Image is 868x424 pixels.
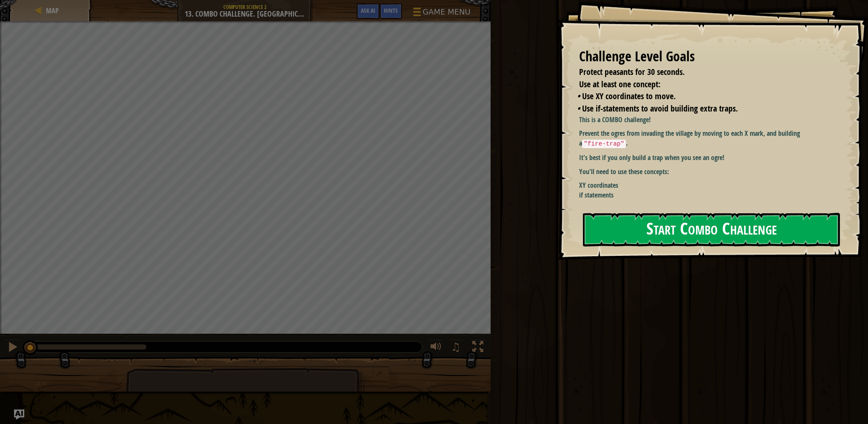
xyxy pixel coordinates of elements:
i: • [577,103,580,114]
span: ♫ [451,341,460,353]
li: Use XY coordinates to move. [577,90,836,103]
li: Protect peasants for 30 seconds. [568,66,836,78]
p: You'll need to use these concepts: [579,167,845,177]
code: "fire-trap" [582,140,626,148]
span: Ask AI [361,6,375,14]
p: Prevent the ogres from invading the village by moving to each X mark, and building a . [579,129,845,148]
span: Game Menu [423,6,470,17]
span: Protect peasants for 30 seconds. [579,66,685,77]
li: if statements [579,190,845,200]
a: Map [43,6,59,15]
p: It's best if you only build a trap when you see an ogre! [579,153,845,163]
span: Use if-statements to avoid building extra traps. [582,103,738,114]
button: Ask AI [357,3,380,19]
p: This is a COMBO challenge! [579,115,845,125]
button: ♫ [449,339,465,357]
button: Toggle fullscreen [469,339,486,357]
button: Start Combo Challenge [583,213,840,246]
span: Map [46,6,59,15]
li: Use at least one concept: [568,78,836,91]
li: Use if-statements to avoid building extra traps. [577,103,836,115]
span: Use XY coordinates to move. [582,90,676,102]
li: XY coordinates [579,180,845,190]
span: Use at least one concept: [579,78,660,90]
span: Hints [384,6,398,14]
div: Challenge Level Goals [579,47,838,66]
button: Game Menu [406,3,475,23]
i: • [577,90,580,102]
button: Ctrl + P: Pause [4,339,21,357]
button: Ask AI [14,410,24,420]
button: Adjust volume [428,339,445,357]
